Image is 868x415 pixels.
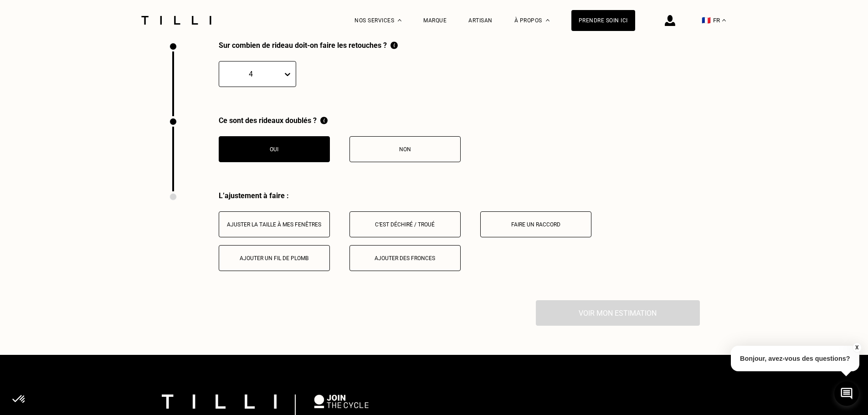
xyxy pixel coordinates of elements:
[480,211,591,237] button: Faire un raccord
[162,395,277,409] img: logo Tilli
[852,343,861,353] button: X
[224,255,325,261] div: Ajouter un fil de plomb
[138,16,215,25] img: Logo du service de couturière Tilli
[219,136,330,162] button: Oui
[354,146,456,153] div: Non
[219,41,398,50] div: Sur combien de rideau doit-on faire les retouches ?
[219,191,700,200] div: L’ajustement à faire :
[354,221,456,228] div: C‘est déchiré / troué
[349,136,461,162] button: Non
[349,245,461,271] button: Ajouter des fronces
[314,395,369,408] img: logo Join The Cycle
[423,17,447,24] a: Marque
[731,346,859,371] p: Bonjour, avez-vous des questions?
[390,41,398,50] img: Comment compter le nombre de rideaux ?
[224,221,325,228] div: Ajuster la taille à mes fenêtres
[702,16,711,25] span: 🇫🇷
[320,116,328,125] img: Qu'est ce qu'une doublure ?
[722,19,726,21] img: menu déroulant
[224,146,325,153] div: Oui
[219,116,461,125] div: Ce sont des rideaux doublés ?
[219,245,330,271] button: Ajouter un fil de plomb
[571,10,635,31] a: Prendre soin ici
[354,255,456,261] div: Ajouter des fronces
[219,211,330,237] button: Ajuster la taille à mes fenêtres
[485,221,586,228] div: Faire un raccord
[349,211,461,237] button: C‘est déchiré / troué
[546,19,550,21] img: Menu déroulant à propos
[398,19,401,21] img: Menu déroulant
[665,15,675,26] img: icône connexion
[468,17,493,24] a: Artisan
